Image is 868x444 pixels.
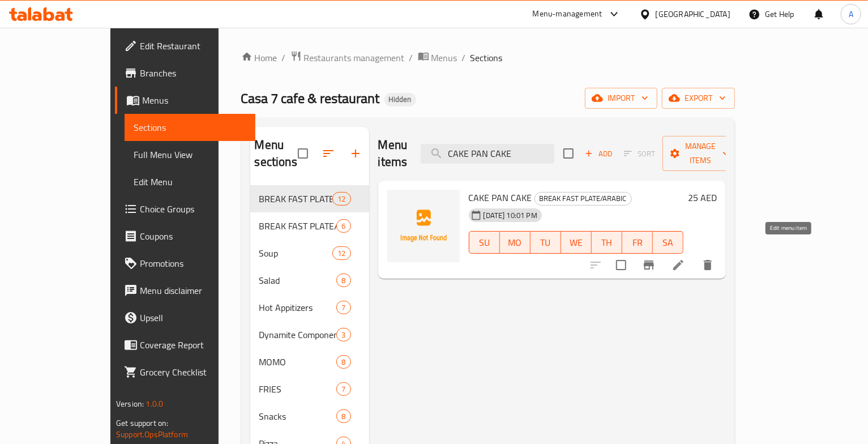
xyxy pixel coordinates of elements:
h6: 25 AED [688,190,717,206]
div: BREAK FAST PLATE/ARABIC [535,192,632,206]
span: 8 [337,275,350,286]
div: items [332,246,350,260]
a: Edit Restaurant [115,32,255,59]
span: Promotions [140,257,246,270]
span: Grocery Checklist [140,365,246,379]
a: Menus [418,50,457,65]
div: Hot Appitizers7 [250,294,369,321]
span: export [671,91,726,105]
span: Choice Groups [140,202,246,216]
a: Coupons [115,223,255,250]
span: 8 [337,411,350,422]
span: MOMO [259,355,337,369]
span: Edit Restaurant [140,39,246,53]
span: Coupons [140,229,246,243]
span: 7 [337,384,350,395]
span: Edit Menu [134,175,246,189]
a: Promotions [115,250,255,277]
span: FR [627,234,648,251]
div: Salad8 [250,267,369,294]
span: 8 [337,357,350,368]
span: SU [474,234,495,251]
button: Manage items [662,136,738,171]
nav: breadcrumb [241,50,735,65]
button: Add section [342,140,369,167]
div: items [336,274,350,287]
span: Select section [557,142,580,165]
button: delete [694,251,721,279]
span: Dynamite Component [259,328,337,341]
div: BREAK FAST PLATE/ARABIC12 [250,185,369,212]
span: 3 [337,330,350,340]
button: WE [561,231,592,254]
span: 6 [337,221,350,232]
span: Sort sections [315,140,342,167]
span: SA [657,234,679,251]
div: Menu-management [533,7,602,21]
a: Restaurants management [290,50,405,65]
span: Sections [471,51,503,65]
button: SU [469,231,500,254]
span: Menu disclaimer [140,284,246,297]
span: Add [583,147,614,160]
span: Menus [431,51,457,65]
a: Edit Menu [125,168,255,195]
span: BREAK FAST PLATE/ARABIC [535,192,631,205]
div: items [336,219,350,233]
span: Full Menu View [134,148,246,161]
span: 7 [337,302,350,313]
span: Select to update [609,253,633,277]
span: Branches [140,66,246,80]
a: Coverage Report [115,331,255,358]
img: CAKE PAN CAKE [387,190,460,262]
span: BREAK FAST PLATE/[DEMOGRAPHIC_DATA] [259,219,337,233]
span: TU [535,234,557,251]
div: [GEOGRAPHIC_DATA] [656,8,730,20]
span: FRIES [259,382,337,396]
li: / [282,51,286,65]
div: Salad [259,274,337,287]
div: items [336,382,350,396]
button: SA [653,231,683,254]
h2: Menu sections [255,136,298,170]
div: items [336,355,350,369]
div: Snacks8 [250,403,369,430]
span: Hidden [384,95,416,104]
a: Upsell [115,304,255,331]
span: Select all sections [291,142,315,165]
span: BREAK FAST PLATE/ARABIC [259,192,333,206]
span: TH [596,234,618,251]
span: Get support on: [116,416,168,430]
span: Soup [259,246,333,260]
span: Coverage Report [140,338,246,352]
a: Home [241,51,277,65]
h2: Menu items [378,136,408,170]
span: Sections [134,121,246,134]
span: Restaurants management [304,51,405,65]
span: Select section first [617,145,662,163]
button: Add [580,145,617,163]
a: Menus [115,87,255,114]
a: Grocery Checklist [115,358,255,386]
a: Menu disclaimer [115,277,255,304]
span: Add item [580,145,617,163]
span: Snacks [259,409,337,423]
span: import [594,91,648,105]
button: TH [592,231,622,254]
button: MO [500,231,531,254]
span: Version: [116,396,144,411]
span: Manage items [672,139,729,168]
span: MO [504,234,526,251]
button: Branch-specific-item [635,251,662,279]
span: Upsell [140,311,246,325]
span: Casa 7 cafe & restaurant [241,86,380,111]
span: Menus [142,93,246,107]
a: Full Menu View [125,141,255,168]
span: CAKE PAN CAKE [469,189,532,206]
span: Hot Appitizers [259,301,337,314]
div: Hidden [384,93,416,106]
